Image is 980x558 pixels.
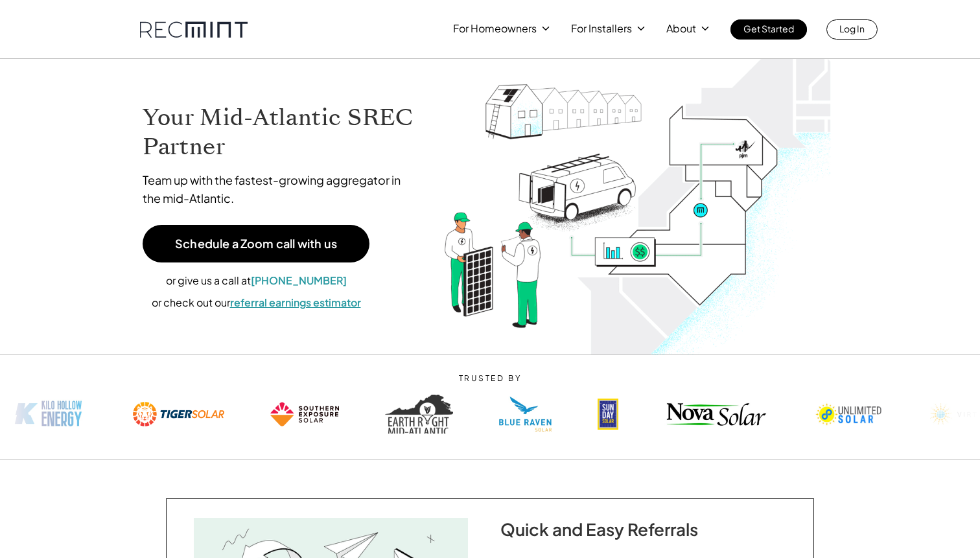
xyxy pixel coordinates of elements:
h1: Your Mid-Atlantic SREC Partner [143,103,418,161]
p: TRUSTED BY [303,374,677,383]
p: About [666,19,696,38]
p: Team up with the fastest-growing aggregator in the mid-Atlantic. [143,171,418,207]
p: For Installers [571,19,632,38]
p: Log In [839,19,865,38]
p: Get Started [743,19,794,38]
a: Schedule a Zoom call with us [143,225,369,262]
a: [PHONE_NUMBER] [251,273,347,287]
span: or check out our [152,296,230,309]
p: or give us a call at [143,272,369,289]
a: Log In [826,19,878,40]
a: referral earnings estimator [230,296,361,309]
a: Get Started [730,19,807,40]
p: Schedule a Zoom call with us [175,238,337,250]
p: For Homeowners [453,19,537,38]
h2: Quick and Easy Referrals [500,519,787,539]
